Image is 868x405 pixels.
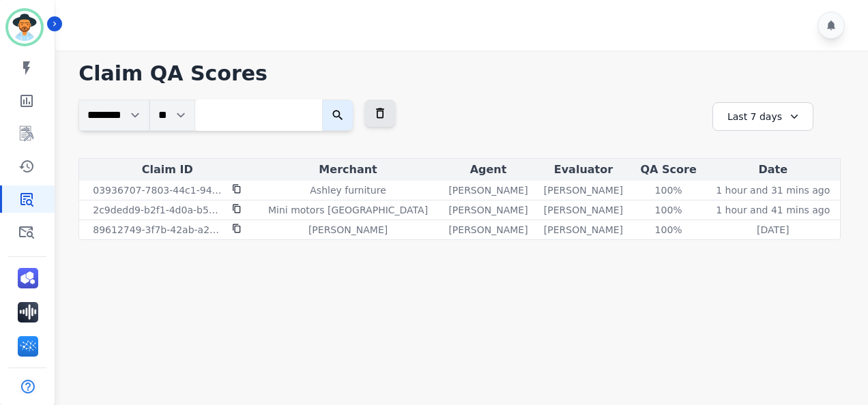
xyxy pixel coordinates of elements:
h1: Claim QA Scores [78,61,841,86]
p: [PERSON_NAME] [448,183,527,197]
div: Evaluator [538,162,628,178]
div: Agent [444,162,533,178]
p: [PERSON_NAME] [308,223,388,237]
div: Date [709,162,837,178]
p: [PERSON_NAME] [448,223,527,237]
img: Bordered avatar [8,11,41,44]
p: [PERSON_NAME] [448,203,527,217]
div: QA Score [634,162,704,178]
p: [PERSON_NAME] [544,223,623,237]
p: 1 hour and 31 mins ago [716,183,830,197]
p: 1 hour and 41 mins ago [716,203,830,217]
div: Merchant [258,162,438,178]
p: 2c9dedd9-b2f1-4d0a-b554-88e725b70124 [93,203,224,217]
div: Last 7 days [712,102,813,131]
div: 100 % [638,223,699,237]
p: 03936707-7803-44c1-940f-3be29870652d [93,183,224,197]
div: 100 % [638,203,699,217]
p: Mini motors [GEOGRAPHIC_DATA] [268,203,428,217]
div: Claim ID [82,162,252,178]
p: Ashley furniture [310,183,386,197]
p: [DATE] [757,223,789,237]
div: 100 % [638,183,699,197]
p: [PERSON_NAME] [544,203,623,217]
p: [PERSON_NAME] [544,183,623,197]
p: 89612749-3f7b-42ab-a274-fe6cbbf90ab1 [93,223,224,237]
